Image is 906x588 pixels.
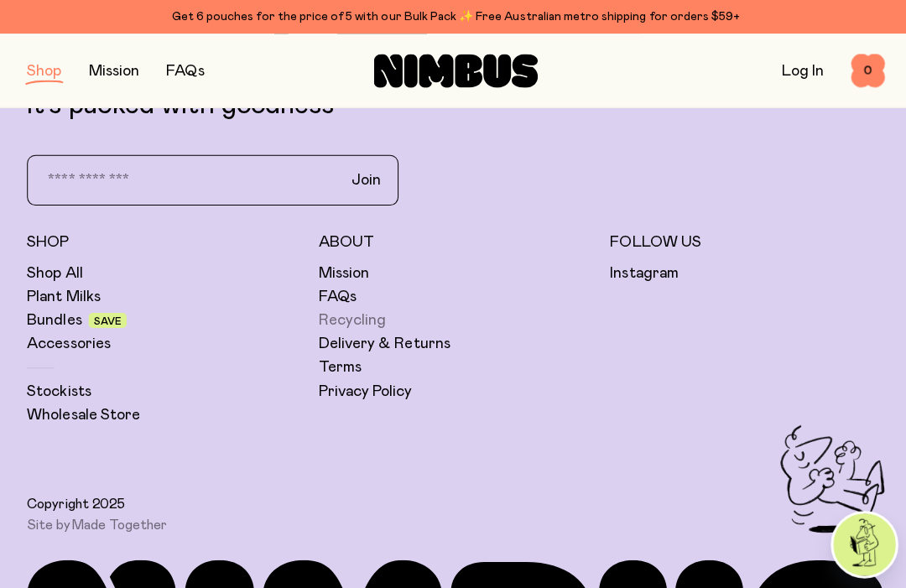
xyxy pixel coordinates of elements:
[70,514,166,528] a: Made Together
[316,261,367,281] a: Mission
[607,231,879,251] h5: Follow Us
[846,54,879,87] button: 0
[27,378,91,398] a: Stockists
[88,63,138,78] a: Mission
[316,355,359,375] a: Terms
[27,284,100,304] a: Plant Milks
[165,63,203,78] a: FAQs
[27,231,299,251] h5: Shop
[27,261,82,281] a: Shop All
[27,513,166,529] span: Site by
[27,7,879,27] div: Get 6 pouches for the price of 5 with our Bulk Pack ✨ Free Australian metro shipping for orders $59+
[93,314,121,324] span: Save
[316,308,383,328] a: Recycling
[349,169,378,189] span: Join
[607,261,674,281] a: Instagram
[27,331,110,351] a: Accessories
[27,402,139,422] a: Wholesale Store
[336,161,392,196] button: Join
[27,308,81,328] a: Bundles
[316,378,409,398] a: Privacy Policy
[316,231,589,251] h5: About
[27,492,124,509] span: Copyright 2025
[777,63,819,78] a: Log In
[828,510,890,572] img: agent
[316,331,447,351] a: Delivery & Returns
[316,284,354,304] a: FAQs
